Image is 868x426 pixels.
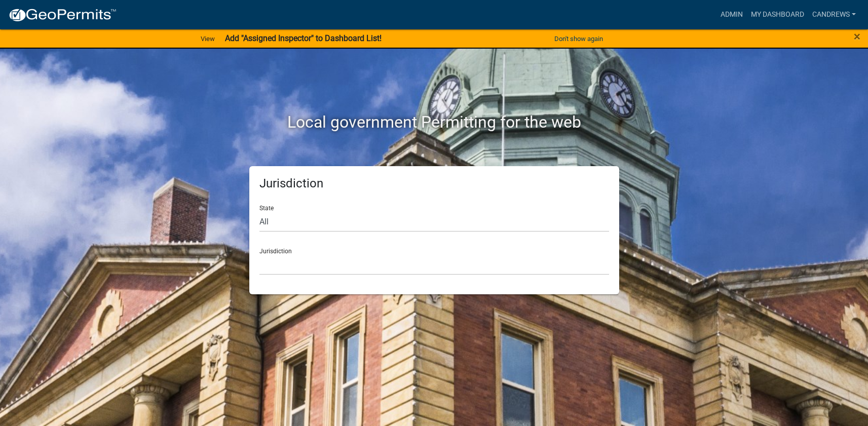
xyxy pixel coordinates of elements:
span: × [854,29,860,44]
a: candrews [808,5,860,24]
button: Don't show again [550,30,607,47]
h2: Local government Permitting for the web [153,112,715,132]
button: Close [854,30,860,43]
strong: Add "Assigned Inspector" to Dashboard List! [225,33,382,43]
a: Admin [716,5,747,24]
h5: Jurisdiction [259,176,609,191]
a: View [197,30,219,47]
a: My Dashboard [747,5,808,24]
